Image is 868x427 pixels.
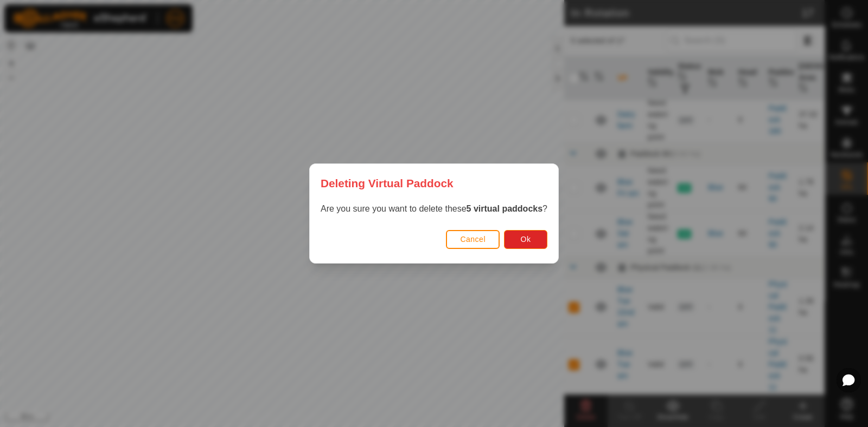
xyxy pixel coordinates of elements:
[321,204,547,213] span: Are you sure you want to delete these ?
[467,204,543,213] strong: 5 virtual paddocks
[446,230,500,249] button: Cancel
[321,175,454,192] span: Deleting Virtual Paddock
[521,235,531,244] span: Ok
[460,235,486,244] span: Cancel
[504,230,547,249] button: Ok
